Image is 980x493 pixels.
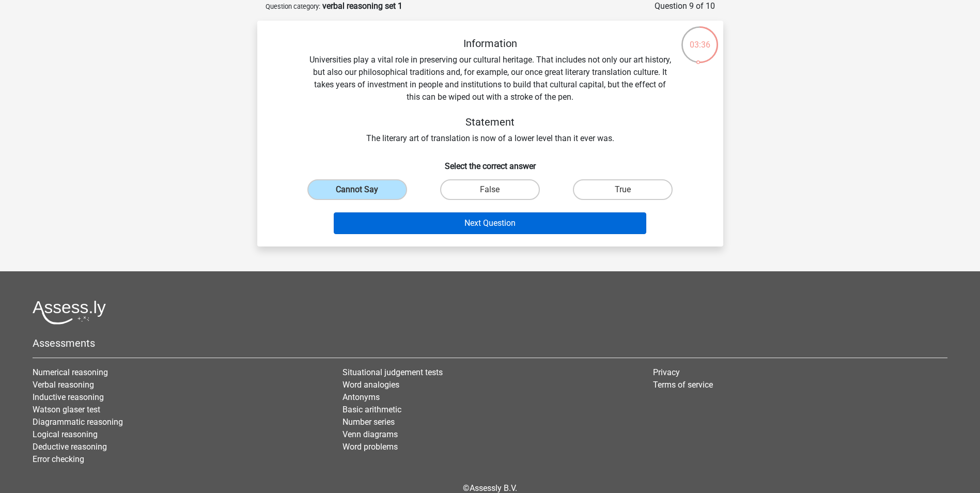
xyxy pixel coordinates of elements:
div: 03:36 [680,25,719,51]
div: Universities play a vital role in preserving our cultural heritage. That includes not only our ar... [274,37,707,145]
label: False [440,179,540,200]
label: Cannot Say [307,179,407,200]
h5: Statement [307,116,674,128]
a: Terms of service [653,380,713,390]
label: True [573,179,673,200]
h5: Assessments [33,337,947,349]
a: Situational judgement tests [343,367,443,377]
a: Numerical reasoning [33,367,108,377]
a: Word problems [343,442,398,452]
a: Word analogies [343,380,399,390]
a: Privacy [653,367,680,377]
a: Inductive reasoning [33,392,104,402]
a: Deductive reasoning [33,442,107,452]
strong: verbal reasoning set 1 [322,1,402,11]
a: Logical reasoning [33,429,98,439]
small: Question category: [266,3,320,10]
h6: Select the correct answer [274,153,707,171]
a: Assessly B.V. [470,483,517,493]
a: Verbal reasoning [33,380,94,390]
a: Diagrammatic reasoning [33,417,123,427]
a: Basic arithmetic [343,405,401,414]
a: Watson glaser test [33,405,100,414]
a: Number series [343,417,395,427]
h5: Information [307,37,674,50]
img: Assessly logo [33,300,106,325]
button: Next Question [334,212,646,234]
a: Error checking [33,454,84,464]
a: Venn diagrams [343,429,398,439]
a: Antonyms [343,392,380,402]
